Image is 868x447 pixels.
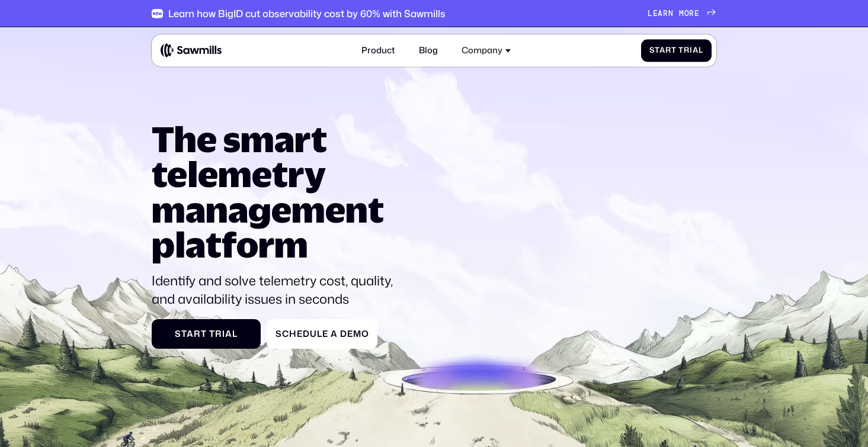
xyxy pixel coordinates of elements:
[649,46,703,55] div: Start Trial
[276,329,369,339] div: Schedule a Demo
[412,39,444,63] a: Blog
[152,272,403,308] p: Identify and solve telemetry cost, quality, and availability issues in seconds
[152,319,260,349] a: Start Trial
[152,121,403,262] h1: The smart telemetry management platform
[648,9,700,18] div: Learn more
[641,40,712,62] a: Start Trial
[161,329,252,339] div: Start Trial
[648,9,716,18] a: Learn more
[462,46,502,56] div: Company
[168,8,446,20] div: Learn how BigID cut observability cost by 60% with Sawmills
[355,39,401,63] a: Product
[267,319,377,349] a: Schedule a Demo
